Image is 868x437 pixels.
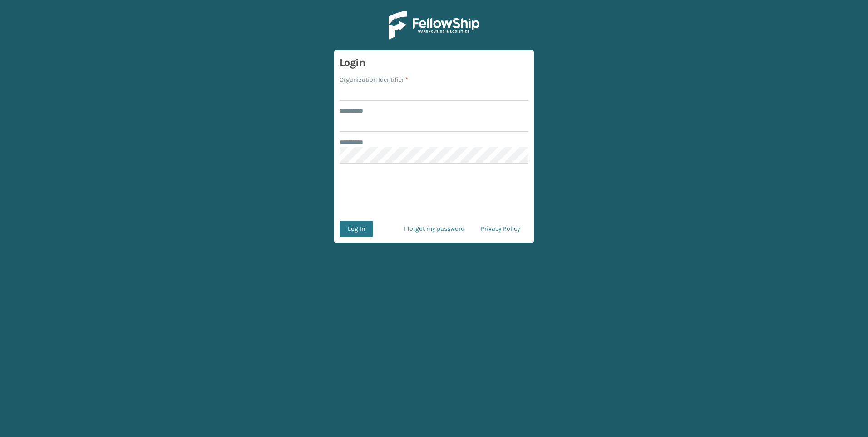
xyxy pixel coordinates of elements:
[473,221,528,237] a: Privacy Policy
[340,75,408,84] label: Organization Identifier
[396,221,473,237] a: I forgot my password
[340,56,528,70] h3: Login
[340,221,373,237] button: Log In
[365,174,503,210] iframe: reCAPTCHA
[389,11,479,40] img: Logo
